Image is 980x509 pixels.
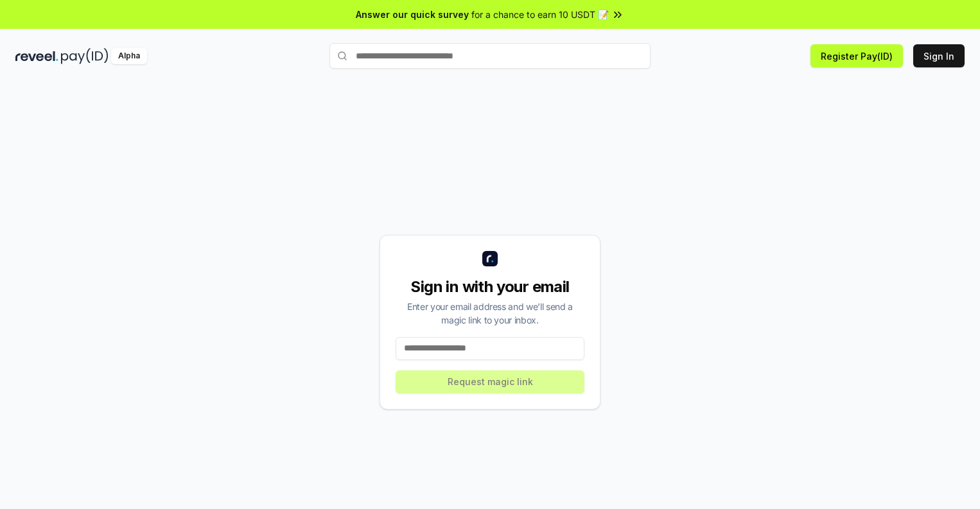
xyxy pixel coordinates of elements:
div: Sign in with your email [396,277,584,297]
img: logo_small [482,251,498,266]
button: Register Pay(ID) [810,44,903,67]
div: Enter your email address and we’ll send a magic link to your inbox. [396,300,584,327]
button: Sign In [913,44,965,67]
img: reveel_dark [15,48,58,64]
span: Answer our quick survey [356,8,469,21]
img: pay_id [61,48,109,64]
div: Alpha [111,48,147,64]
span: for a chance to earn 10 USDT 📝 [471,8,609,21]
